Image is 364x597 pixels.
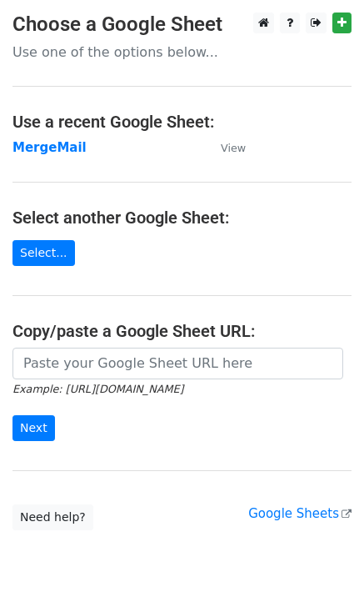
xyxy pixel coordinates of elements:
p: Use one of the options below... [12,43,352,61]
h4: Copy/paste a Google Sheet URL: [12,321,352,341]
h4: Select another Google Sheet: [12,208,352,228]
input: Next [12,415,55,441]
h4: Use a recent Google Sheet: [12,112,352,132]
a: Need help? [12,504,93,530]
a: MergeMail [12,140,87,155]
a: Google Sheets [248,506,352,521]
h3: Choose a Google Sheet [12,13,352,37]
small: View [221,142,246,154]
a: View [204,140,246,155]
small: Example: [URL][DOMAIN_NAME] [12,383,183,395]
input: Paste your Google Sheet URL here [12,348,343,379]
a: Select... [12,240,75,266]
